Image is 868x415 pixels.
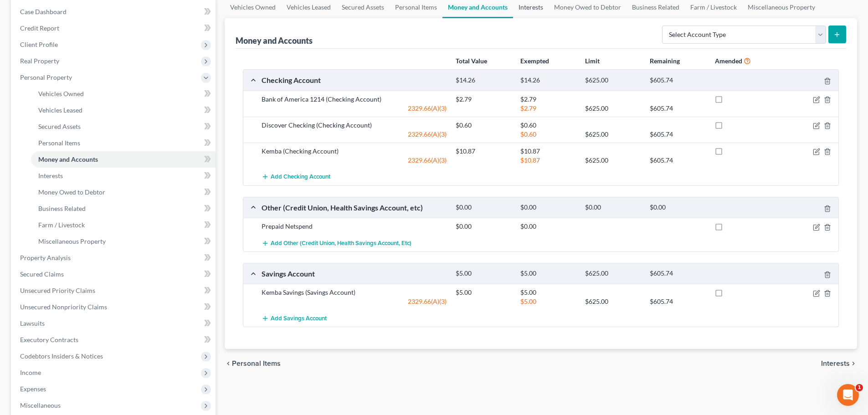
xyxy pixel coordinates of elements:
[31,102,216,118] a: Vehicles Leased
[451,269,516,278] div: $5.00
[31,118,216,135] a: Secured Assets
[262,169,330,185] button: Add Checking Account
[821,360,850,367] span: Interests
[13,250,216,266] a: Property Analysis
[516,147,580,156] div: $10.87
[31,168,216,184] a: Interests
[516,297,580,306] div: $5.00
[257,288,451,297] div: Kemba Savings (Savings Account)
[451,147,516,156] div: $10.87
[516,95,580,104] div: $2.79
[20,319,45,327] span: Lawsuits
[585,57,600,65] strong: Limit
[580,130,645,139] div: $625.00
[837,384,859,406] iframe: Intercom live chat
[516,222,580,231] div: $0.00
[38,188,105,196] span: Money Owed to Debtor
[516,269,580,278] div: $5.00
[20,385,46,393] span: Expenses
[257,104,451,113] div: 2329.66(A)(3)
[821,360,857,367] button: Interests chevron_right
[580,269,645,278] div: $625.00
[850,360,857,367] i: chevron_right
[451,222,516,231] div: $0.00
[516,104,580,113] div: $2.79
[31,217,216,233] a: Farm / Livestock
[451,76,516,85] div: $14.26
[20,336,78,343] span: Executory Contracts
[257,95,451,104] div: Bank of America 1214 (Checking Account)
[580,156,645,165] div: $625.00
[645,297,710,306] div: $605.74
[31,151,216,168] a: Money and Accounts
[451,288,516,297] div: $5.00
[451,95,516,104] div: $2.79
[516,156,580,165] div: $10.87
[580,76,645,85] div: $625.00
[20,287,95,294] span: Unsecured Priority Claims
[225,360,232,367] i: chevron_left
[257,75,451,85] div: Checking Account
[650,57,680,65] strong: Remaining
[645,76,710,85] div: $605.74
[38,221,85,229] span: Farm / Livestock
[257,147,451,156] div: Kemba (Checking Account)
[580,203,645,212] div: $0.00
[271,315,327,322] span: Add Savings Account
[38,172,63,179] span: Interests
[38,237,106,245] span: Miscellaneous Property
[271,240,411,247] span: Add Other (Credit Union, Health Savings Account, etc)
[38,123,81,130] span: Secured Assets
[257,156,451,165] div: 2329.66(A)(3)
[516,288,580,297] div: $5.00
[580,104,645,113] div: $625.00
[257,297,451,306] div: 2329.66(A)(3)
[20,270,64,278] span: Secured Claims
[20,369,41,376] span: Income
[451,121,516,130] div: $0.60
[456,57,487,65] strong: Total Value
[31,200,216,217] a: Business Related
[645,130,710,139] div: $605.74
[257,269,451,278] div: Savings Account
[257,121,451,130] div: Discover Checking (Checking Account)
[20,254,71,261] span: Property Analysis
[232,360,281,367] span: Personal Items
[516,203,580,212] div: $0.00
[856,384,863,391] span: 1
[262,310,327,327] button: Add Savings Account
[257,203,451,212] div: Other (Credit Union, Health Savings Account, etc)
[257,130,451,139] div: 2329.66(A)(3)
[451,203,516,212] div: $0.00
[13,315,216,332] a: Lawsuits
[645,203,710,212] div: $0.00
[13,4,216,20] a: Case Dashboard
[13,299,216,315] a: Unsecured Nonpriority Claims
[38,106,82,114] span: Vehicles Leased
[225,360,281,367] button: chevron_left Personal Items
[262,235,411,251] button: Add Other (Credit Union, Health Savings Account, etc)
[580,297,645,306] div: $625.00
[31,86,216,102] a: Vehicles Owned
[20,8,67,15] span: Case Dashboard
[13,20,216,36] a: Credit Report
[38,90,84,97] span: Vehicles Owned
[20,24,59,32] span: Credit Report
[31,233,216,250] a: Miscellaneous Property
[13,332,216,348] a: Executory Contracts
[20,73,72,81] span: Personal Property
[20,41,58,48] span: Client Profile
[645,269,710,278] div: $605.74
[38,205,86,212] span: Business Related
[645,104,710,113] div: $605.74
[20,57,59,65] span: Real Property
[31,184,216,200] a: Money Owed to Debtor
[257,222,451,231] div: Prepaid Netspend
[520,57,549,65] strong: Exempted
[38,139,80,147] span: Personal Items
[20,352,103,360] span: Codebtors Insiders & Notices
[516,130,580,139] div: $0.60
[715,57,742,65] strong: Amended
[20,303,107,311] span: Unsecured Nonpriority Claims
[271,174,330,181] span: Add Checking Account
